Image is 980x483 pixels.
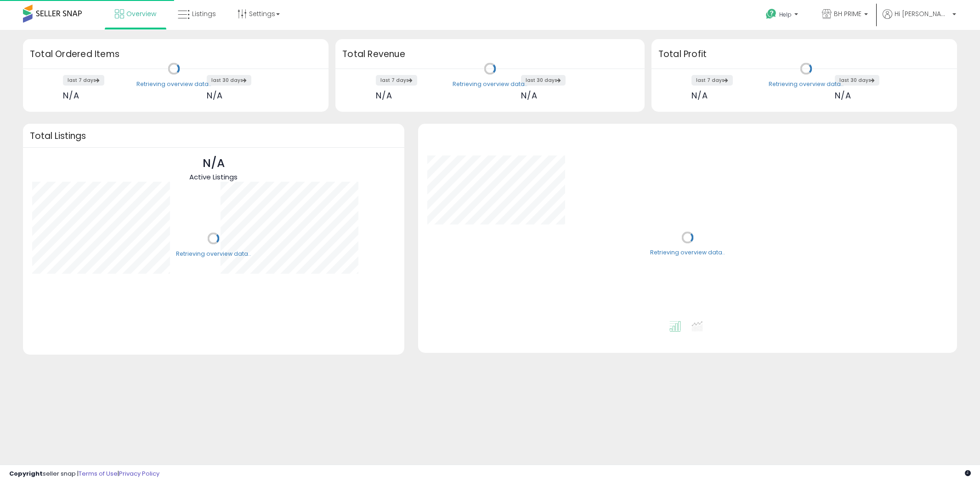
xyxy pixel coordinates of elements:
[126,9,156,18] span: Overview
[895,9,950,18] span: Hi [PERSON_NAME]
[136,80,211,88] div: Retrieving overview data..
[453,80,527,88] div: Retrieving overview data..
[650,249,725,257] div: Retrieving overview data..
[883,9,956,30] a: Hi [PERSON_NAME]
[834,9,861,18] span: BH PRIME
[759,1,807,30] a: Help
[192,9,216,18] span: Listings
[765,8,777,20] i: Get Help
[769,80,844,88] div: Retrieving overview data..
[779,11,792,18] span: Help
[176,250,251,258] div: Retrieving overview data..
